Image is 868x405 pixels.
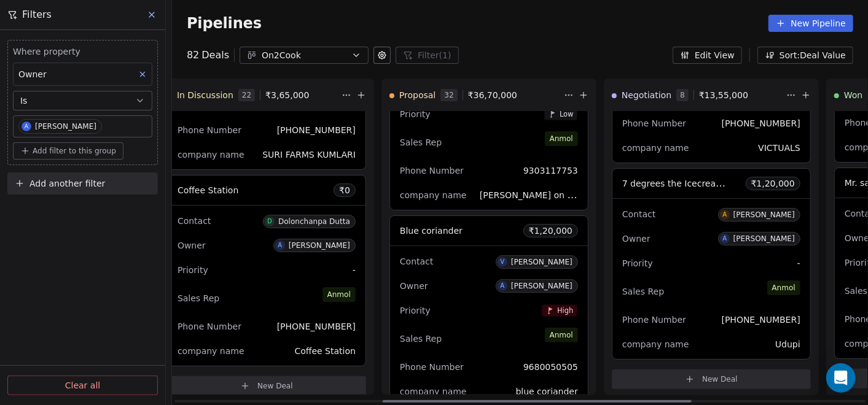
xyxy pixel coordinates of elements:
span: company name [178,346,244,356]
span: Anmol [545,131,578,146]
span: Phone Number [400,362,464,372]
span: company name [622,143,689,153]
button: Sort: Deal Value [757,47,853,64]
div: Coffee Station₹0ContactDDolonchanpa DuttaOwnerA[PERSON_NAME]Priority-Sales RepAnmolPhone Number[P... [167,175,366,366]
span: Anmol [323,287,356,302]
div: D [267,217,272,226]
span: 22 [238,89,255,101]
span: Add filter to this group [33,146,116,156]
div: PriorityLowSales RepAnmolPhone Number9303117753company name[PERSON_NAME] on wheels [389,19,588,210]
div: Open Intercom Messenger [826,363,856,393]
span: A [22,121,31,131]
span: Phone Number [178,125,241,135]
div: [PERSON_NAME] [289,241,350,250]
span: Priority [622,258,653,268]
span: ₹ 1,20,000 [529,225,573,237]
span: company name [178,150,244,160]
span: VICTUALS [758,143,800,153]
span: Sales Rep [400,137,442,147]
button: Edit View [673,47,742,64]
span: company name [400,387,467,396]
span: Owner [400,281,428,291]
span: [PHONE_NUMBER] [722,118,800,128]
span: Pipelines [187,15,262,32]
div: A [722,210,727,220]
div: 7 degrees the Icecream lab₹1,20,000ContactA[PERSON_NAME]OwnerA[PERSON_NAME]Priority-Sales RepAnmo... [612,168,811,360]
span: ₹ 3,65,000 [265,89,309,101]
span: Blue coriander [400,226,463,236]
span: 8 [676,89,689,101]
div: [PERSON_NAME] [511,282,573,290]
span: company name [400,190,467,200]
span: ₹ 36,70,000 [468,89,517,101]
div: In Discussion22₹3,65,000 [167,79,339,111]
span: Owner [622,234,651,244]
span: Contact [400,256,433,266]
span: Clear all [65,379,100,392]
span: Phone Number [178,322,241,331]
span: Low [560,109,574,118]
div: Proposal32₹36,70,000 [389,79,561,111]
div: [PERSON_NAME] [733,210,795,219]
span: 9680050505 [523,362,578,372]
span: [PHONE_NUMBER] [722,315,800,325]
span: ₹ 0 [339,184,350,196]
button: New Deal [612,369,811,389]
span: Sales Rep [178,293,219,303]
span: - [353,264,356,276]
span: Filters [22,7,52,22]
span: Priority [400,109,431,119]
span: Proposal [399,89,436,101]
span: Coffee Station [178,185,238,195]
button: New Deal [167,376,366,396]
span: Won [844,89,862,101]
span: Owner [178,241,206,250]
button: Filter(1) [396,47,459,64]
div: A [722,234,727,244]
span: Anmol [545,328,578,342]
span: [PHONE_NUMBER] [277,125,356,135]
span: Add another filter [29,177,105,190]
div: Dolonchanpa Dutta [278,217,350,226]
div: [PERSON_NAME] [35,122,96,131]
span: Owner [18,69,47,79]
span: Contact [622,209,655,219]
span: Phone Number [622,315,686,325]
div: 82 [187,48,229,63]
span: blue coriander [516,387,578,396]
div: A [500,281,504,291]
span: Priority [178,265,208,275]
span: Sales Rep [400,334,442,344]
span: Phone Number [622,118,686,128]
span: [PERSON_NAME] on wheels [480,189,597,201]
span: company name [622,339,689,349]
span: Priority [400,306,431,315]
span: Contact [178,216,211,226]
span: ₹ 1,20,000 [751,177,795,190]
span: Negotiation [622,89,671,101]
span: New Deal [702,374,738,384]
span: 9303117753 [523,166,578,175]
span: ₹ 13,55,000 [699,89,748,101]
button: Clear all [7,376,158,395]
span: [PHONE_NUMBER] [277,322,356,331]
button: Is [13,91,152,110]
span: Udupi [775,339,800,349]
div: [PERSON_NAME] [511,258,573,266]
div: A [278,241,282,250]
span: In Discussion [177,89,233,101]
div: Negotiation8₹13,55,000 [612,79,784,111]
span: - [797,257,800,269]
span: Anmol [767,280,800,295]
span: Phone Number [400,166,464,175]
span: High [557,306,573,315]
div: [PERSON_NAME] [733,234,795,243]
span: 32 [440,89,457,101]
span: Where property [13,45,152,58]
span: SURI FARMS KUMLARI [262,150,356,160]
span: Deals [201,48,229,63]
button: New Pipeline [768,15,853,32]
div: V [500,257,504,267]
span: 7 degrees the Icecream lab [622,177,740,189]
span: Coffee Station [295,346,356,356]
